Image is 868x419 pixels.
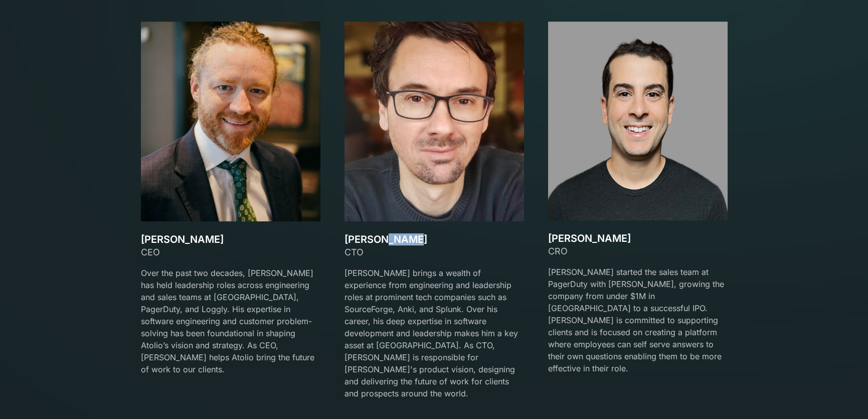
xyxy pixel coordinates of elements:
img: team [548,22,728,220]
img: team [344,22,524,221]
p: [PERSON_NAME] brings a wealth of experience from engineering and leadership roles at prominent te... [344,267,524,399]
h3: [PERSON_NAME] [344,233,524,245]
h3: [PERSON_NAME] [141,233,320,245]
h3: [PERSON_NAME] [548,232,728,244]
div: CRO [548,244,728,258]
div: CTO [344,245,524,259]
div: CEO [141,245,320,259]
p: Over the past two decades, [PERSON_NAME] has held leadership roles across engineering and sales t... [141,267,320,375]
img: team [141,22,320,221]
p: [PERSON_NAME] started the sales team at PagerDuty with [PERSON_NAME], growing the company from un... [548,266,728,374]
iframe: Chat Widget [818,371,868,419]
